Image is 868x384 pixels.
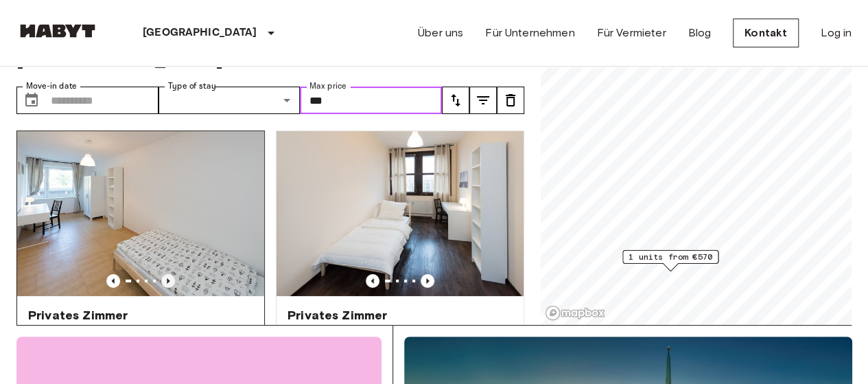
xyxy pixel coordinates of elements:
[143,25,257,41] p: [GEOGRAPHIC_DATA]
[288,307,387,324] span: Privates Zimmer
[28,307,128,324] span: Privates Zimmer
[485,25,574,41] a: Für Unternehmen
[442,87,469,114] button: tune
[596,25,666,41] a: Für Vermieter
[545,305,605,321] a: Mapbox logo
[366,274,379,288] button: Previous image
[277,131,524,296] img: Marketing picture of unit DE-02-075-04M
[26,80,77,92] label: Move-in date
[541,7,862,325] canvas: Map
[418,25,463,41] a: Über uns
[288,324,513,337] span: [PERSON_NAME][STREET_ADDRESS]
[16,24,99,38] img: Habyt
[161,274,175,288] button: Previous image
[622,250,718,271] div: Map marker
[821,25,852,41] a: Log in
[17,131,264,296] img: Marketing picture of unit DE-02-067-04M
[497,87,524,114] button: tune
[18,87,45,114] button: Choose date
[106,274,120,288] button: Previous image
[309,80,347,92] label: Max price
[629,251,712,263] span: 1 units from €570
[688,25,711,41] a: Blog
[421,274,434,288] button: Previous image
[28,324,253,337] span: [STREET_ADDRESS]
[469,87,497,114] button: tune
[733,19,799,47] a: Kontakt
[168,80,216,92] label: Type of stay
